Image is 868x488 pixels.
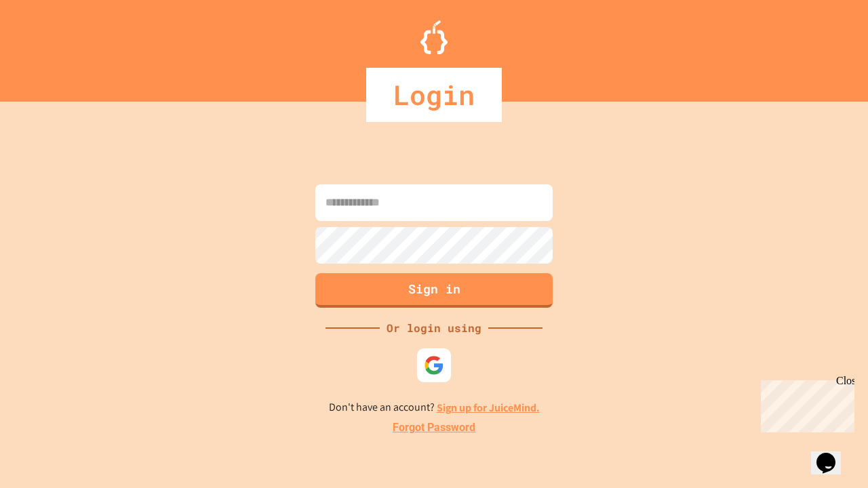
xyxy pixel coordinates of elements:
div: Login [366,68,502,122]
div: Or login using [380,320,488,336]
iframe: chat widget [811,434,854,474]
a: Forgot Password [393,420,475,436]
button: Sign in [315,273,553,308]
a: Sign up for JuiceMind. [437,401,540,415]
p: Don't have an account? [329,399,540,416]
iframe: chat widget [755,375,854,432]
img: google-icon.svg [424,355,444,375]
img: Logo.svg [420,20,448,54]
div: Chat with us now!Close [5,5,94,86]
